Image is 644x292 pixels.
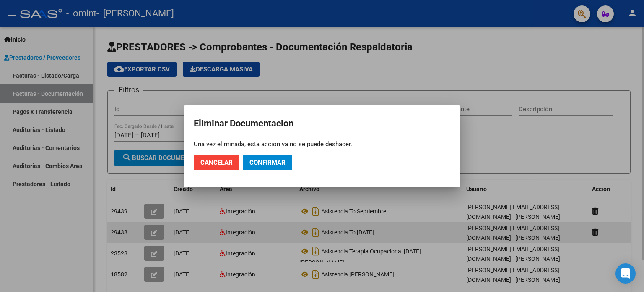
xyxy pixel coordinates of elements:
button: Cancelar [194,155,239,170]
h2: Eliminar Documentacion [194,116,450,132]
span: Cancelar [200,159,233,166]
span: Confirmar [249,159,286,166]
div: Una vez eliminada, esta acción ya no se puede deshacer. [194,140,450,148]
div: Open Intercom Messenger [615,263,636,284]
button: Confirmar [243,155,292,170]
